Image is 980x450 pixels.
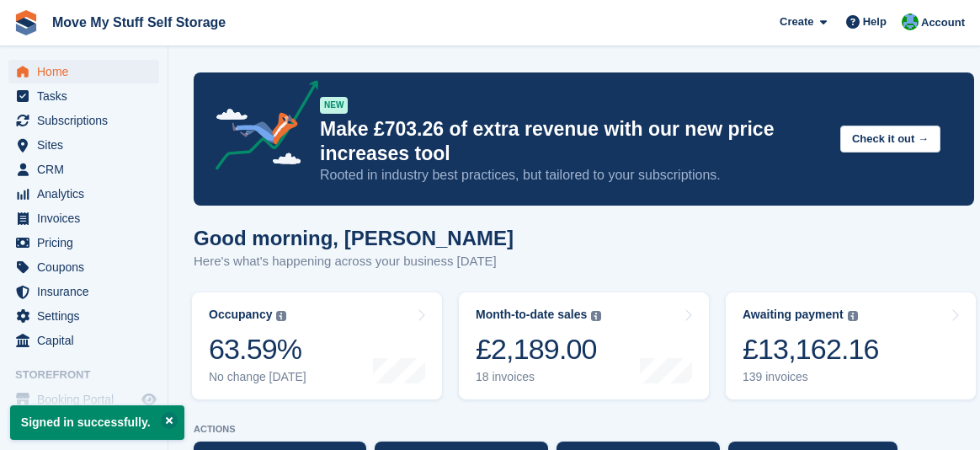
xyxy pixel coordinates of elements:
[37,329,138,352] span: Capital
[8,206,159,230] a: menu
[37,182,138,206] span: Analytics
[37,206,138,230] span: Invoices
[15,367,168,383] span: Storefront
[37,231,138,254] span: Pricing
[209,308,272,322] div: Occupancy
[320,166,827,185] p: Rooted in industry best practices, but tailored to your subscriptions.
[8,109,159,132] a: menu
[194,227,514,249] h1: Good morning, [PERSON_NAME]
[8,280,159,303] a: menu
[902,13,919,30] img: Dan
[848,311,858,321] img: icon-info-grey-7440780725fd019a000dd9b08b2336e03edf1995a4989e88bcd33f0948082b44.svg
[37,133,138,157] span: Sites
[591,311,601,321] img: icon-info-grey-7440780725fd019a000dd9b08b2336e03edf1995a4989e88bcd33f0948082b44.svg
[726,292,976,399] a: Awaiting payment £13,162.16 139 invoices
[743,308,844,322] div: Awaiting payment
[37,388,138,411] span: Booking Portal
[45,8,232,36] a: Move My Stuff Self Storage
[476,370,601,384] div: 18 invoices
[8,304,159,328] a: menu
[921,14,965,31] span: Account
[37,60,138,83] span: Home
[37,158,138,181] span: CRM
[37,255,138,279] span: Coupons
[13,10,39,35] img: stora-icon-8386f47178a22dfd0bd8f6a31ec36ba5ce8667c1dd55bd0f319d3a0aa187defe.svg
[840,126,940,153] button: Check it out →
[194,424,974,435] p: ACTIONS
[8,329,159,352] a: menu
[8,182,159,206] a: menu
[8,84,159,108] a: menu
[8,231,159,254] a: menu
[8,388,159,411] a: menu
[459,292,709,399] a: Month-to-date sales £2,189.00 18 invoices
[209,370,306,384] div: No change [DATE]
[37,304,138,328] span: Settings
[201,80,319,176] img: price-adjustments-announcement-icon-8257ccfd72463d97f412b2fc003d46551f7dbcb40ab6d574587a9cd5c0d94...
[780,13,813,30] span: Create
[37,84,138,108] span: Tasks
[476,308,587,322] div: Month-to-date sales
[8,133,159,157] a: menu
[209,332,306,367] div: 63.59%
[276,311,286,321] img: icon-info-grey-7440780725fd019a000dd9b08b2336e03edf1995a4989e88bcd33f0948082b44.svg
[139,389,159,410] a: Preview store
[8,158,159,181] a: menu
[863,13,887,30] span: Help
[743,332,879,367] div: £13,162.16
[37,280,138,303] span: Insurance
[320,117,827,166] p: Make £703.26 of extra revenue with our new price increases tool
[476,332,601,367] div: £2,189.00
[10,405,184,440] p: Signed in successfully.
[194,252,514,271] p: Here's what's happening across your business [DATE]
[37,109,138,132] span: Subscriptions
[8,255,159,279] a: menu
[320,97,348,114] div: NEW
[8,60,159,83] a: menu
[743,370,879,384] div: 139 invoices
[192,292,442,399] a: Occupancy 63.59% No change [DATE]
